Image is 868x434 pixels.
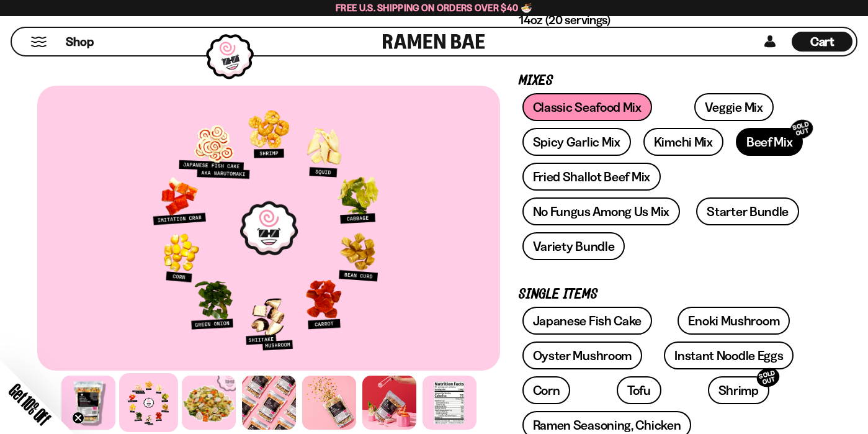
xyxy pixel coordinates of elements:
[522,163,661,191] a: Fried Shallot Beef Mix
[72,412,84,424] button: Close teaser
[617,376,661,404] a: Tofu
[519,289,812,301] p: Single Items
[708,376,769,404] a: ShrimpSOLD OUT
[522,128,631,156] a: Spicy Garlic Mix
[519,75,812,87] p: Mixes
[694,93,774,121] a: Veggie Mix
[754,366,782,390] div: SOLD OUT
[30,37,47,47] button: Mobile Menu Trigger
[336,2,532,14] span: Free U.S. Shipping on Orders over $40 🍜
[66,34,94,50] span: Shop
[522,197,680,225] a: No Fungus Among Us Mix
[678,307,790,335] a: Enoki Mushroom
[664,341,794,369] a: Instant Noodle Eggs
[522,341,643,369] a: Oyster Mushroom
[522,376,571,404] a: Corn
[789,117,816,142] div: SOLD OUT
[792,28,852,55] a: Cart
[736,128,803,156] a: Beef MixSOLD OUT
[6,380,54,428] span: Get 10% Off
[66,32,94,52] a: Shop
[522,307,653,335] a: Japanese Fish Cake
[643,128,723,156] a: Kimchi Mix
[696,197,799,225] a: Starter Bundle
[522,232,625,260] a: Variety Bundle
[810,34,834,49] span: Cart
